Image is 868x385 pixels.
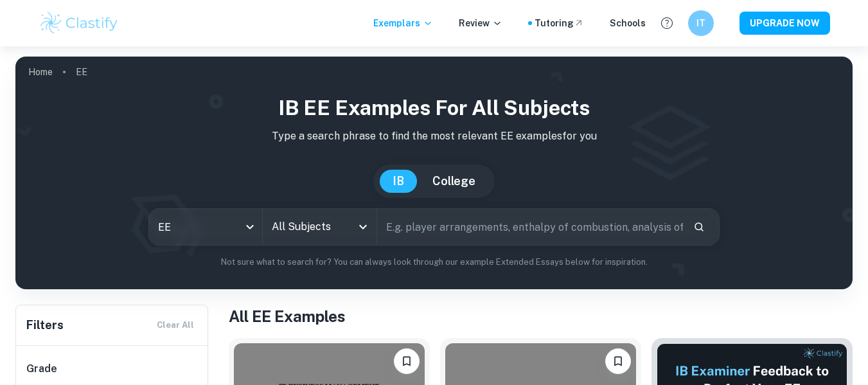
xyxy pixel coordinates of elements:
[39,10,120,36] img: Clastify logo
[535,16,584,30] a: Tutoring
[149,209,263,245] div: EE
[26,129,842,144] p: Type a search phrase to find the most relevant EE examples for you
[26,361,199,377] h6: Grade
[377,209,684,245] input: E.g. player arrangements, enthalpy of combustion, analysis of a big city...
[688,216,710,238] button: Search
[420,170,488,193] button: College
[656,12,678,34] button: Help and Feedback
[459,16,502,30] p: Review
[605,348,631,374] button: Bookmark
[229,305,853,328] h1: All EE Examples
[394,348,420,374] button: Bookmark
[15,57,853,289] img: profile cover
[693,16,708,30] h6: IT
[688,10,714,36] button: IT
[76,65,87,79] p: EE
[740,12,830,35] button: UPGRADE NOW
[380,170,417,193] button: IB
[354,218,372,236] button: Open
[28,63,53,81] a: Home
[26,256,842,269] p: Not sure what to search for? You can always look through our example Extended Essays below for in...
[26,93,842,123] h1: IB EE examples for all subjects
[610,16,646,30] a: Schools
[373,16,433,30] p: Exemplars
[26,316,64,334] h6: Filters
